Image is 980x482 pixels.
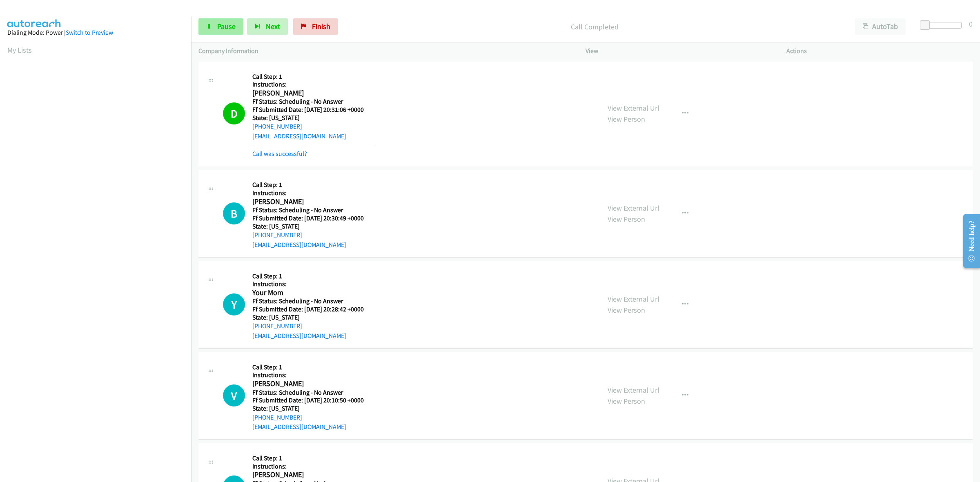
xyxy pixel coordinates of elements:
[252,272,374,280] h5: Call Step: 1
[252,80,374,89] h5: Instructions:
[252,122,302,130] a: [PHONE_NUMBER]
[252,241,346,249] a: [EMAIL_ADDRESS][DOMAIN_NAME]
[252,214,374,222] h5: Ff Submitted Date: [DATE] 20:30:49 +0000
[252,379,374,389] h2: [PERSON_NAME]
[252,231,302,239] a: [PHONE_NUMBER]
[223,202,245,224] h1: B
[586,46,772,56] p: View
[252,114,374,122] h5: State: [US_STATE]
[223,384,245,406] h1: V
[252,462,391,471] h5: Instructions:
[252,89,374,98] h2: [PERSON_NAME]
[252,181,374,189] h5: Call Step: 1
[608,396,645,406] a: View Person
[252,423,346,431] a: [EMAIL_ADDRESS][DOMAIN_NAME]
[7,63,191,451] iframe: Dialpad
[252,454,391,462] h5: Call Step: 1
[252,413,302,421] a: [PHONE_NUMBER]
[252,288,374,298] h2: Your Mom
[252,132,346,140] a: [EMAIL_ADDRESS][DOMAIN_NAME]
[223,102,245,124] h1: D
[252,389,374,397] h5: Ff Status: Scheduling - No Answer
[956,209,980,273] iframe: Resource Center
[252,206,374,214] h5: Ff Status: Scheduling - No Answer
[608,103,659,113] a: View External Url
[7,28,184,38] div: Dialing Mode: Power |
[608,385,659,395] a: View External Url
[608,214,645,224] a: View Person
[969,18,973,29] div: 0
[252,363,374,371] h5: Call Step: 1
[7,45,32,55] a: My Lists
[252,73,374,81] h5: Call Step: 1
[608,305,645,315] a: View Person
[252,313,374,322] h5: State: [US_STATE]
[252,371,374,379] h5: Instructions:
[217,22,236,31] span: Pause
[223,384,245,406] div: The call is yet to be attempted
[293,18,338,35] a: Finish
[252,106,374,114] h5: Ff Submitted Date: [DATE] 20:31:06 +0000
[252,305,374,313] h5: Ff Submitted Date: [DATE] 20:28:42 +0000
[924,22,962,29] div: Delay between calls (in seconds)
[252,197,374,207] h2: [PERSON_NAME]
[786,46,973,56] p: Actions
[312,22,330,31] span: Finish
[252,404,374,413] h5: State: [US_STATE]
[223,293,245,315] h1: Y
[252,332,346,340] a: [EMAIL_ADDRESS][DOMAIN_NAME]
[223,293,245,315] div: The call is yet to be attempted
[252,297,374,305] h5: Ff Status: Scheduling - No Answer
[223,202,245,224] div: The call is yet to be attempted
[349,21,840,32] p: Call Completed
[252,222,374,231] h5: State: [US_STATE]
[608,114,645,124] a: View Person
[252,98,374,106] h5: Ff Status: Scheduling - No Answer
[66,29,113,36] a: Switch to Preview
[266,22,280,31] span: Next
[198,18,243,35] a: Pause
[855,18,906,35] button: AutoTab
[252,280,374,288] h5: Instructions:
[252,396,374,404] h5: Ff Submitted Date: [DATE] 20:10:50 +0000
[252,470,374,480] h2: [PERSON_NAME]
[608,294,659,304] a: View External Url
[252,150,307,158] a: Call was successful?
[608,203,659,213] a: View External Url
[252,189,374,197] h5: Instructions:
[252,322,302,330] a: [PHONE_NUMBER]
[198,46,571,56] p: Company Information
[247,18,288,35] button: Next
